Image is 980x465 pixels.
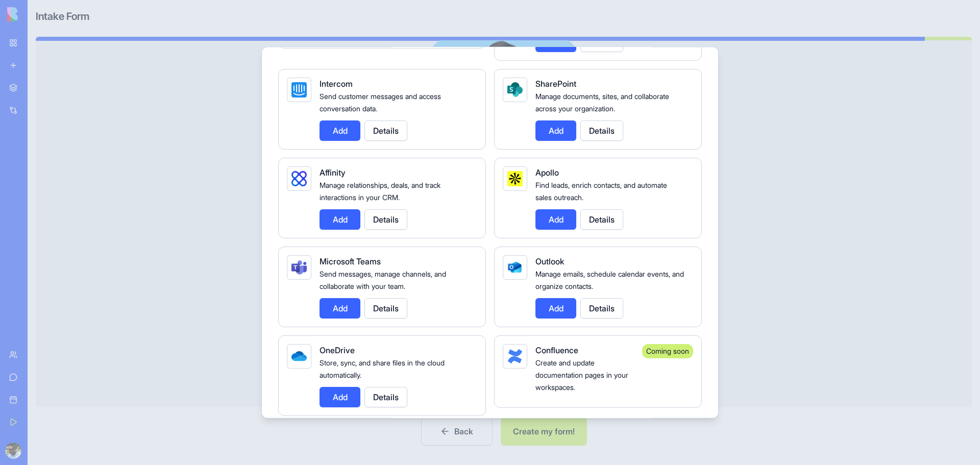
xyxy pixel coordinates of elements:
button: Details [580,298,623,318]
button: Details [364,298,407,318]
button: Details [364,386,407,407]
button: Add [320,386,360,407]
div: Coming soon [642,344,693,358]
button: Add [535,120,576,140]
button: Add [320,120,360,140]
span: Apollo [535,167,559,177]
span: Create and update documentation pages in your workspaces. [535,358,628,391]
span: Send customer messages and access conversation data. [320,91,441,112]
button: Details [580,120,623,140]
span: Find leads, enrich contacts, and automate sales outreach. [535,180,667,201]
span: Outlook [535,256,564,266]
span: Store, sync, and share files in the cloud automatically. [320,358,445,379]
button: Details [580,31,623,52]
span: Intercom [320,78,353,88]
button: Add [535,209,576,229]
span: Manage relationships, deals, and track interactions in your CRM. [320,180,440,201]
span: SharePoint [535,78,576,88]
span: OneDrive [320,345,355,355]
span: Microsoft Teams [320,256,381,266]
span: Send messages, manage channels, and collaborate with your team. [320,269,446,290]
span: Affinity [320,167,346,177]
span: Confluence [535,345,578,355]
button: Details [580,209,623,229]
button: Add [320,209,360,229]
button: Details [364,120,407,140]
button: Details [364,209,407,229]
button: Add [535,298,576,318]
button: Add [320,298,360,318]
button: Add [535,31,576,52]
span: Manage documents, sites, and collaborate across your organization. [535,91,669,112]
span: Manage emails, schedule calendar events, and organize contacts. [535,269,684,290]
